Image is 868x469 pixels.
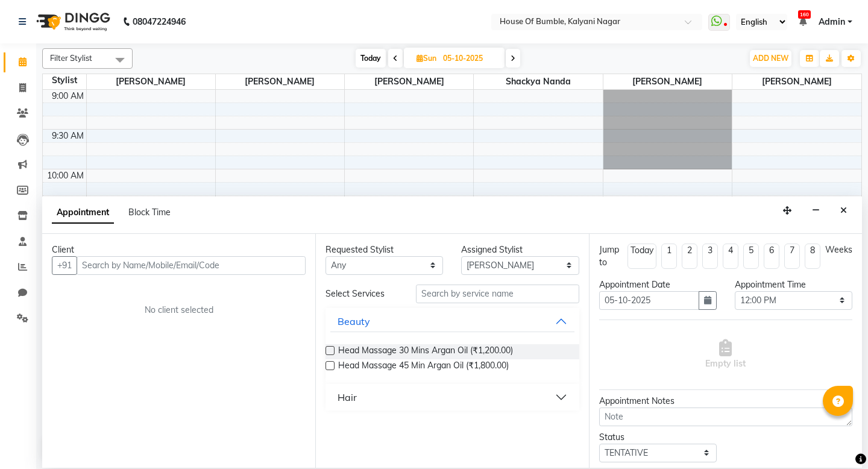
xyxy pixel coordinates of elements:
[835,201,852,220] button: Close
[819,16,845,28] span: Admin
[338,314,370,329] div: Beauty
[599,431,717,444] div: Status
[817,421,856,457] iframe: chat widget
[330,386,574,408] button: Hair
[631,244,653,257] div: Today
[128,207,171,218] span: Block Time
[798,10,811,19] span: 160
[599,244,623,269] div: Jump to
[735,279,852,291] div: Appointment Time
[49,130,86,142] div: 9:30 AM
[330,310,574,332] button: Beauty
[338,359,509,374] span: Head Massage 45 Min Argan Oil (₹1,800.00)
[52,244,306,256] div: Client
[603,74,732,89] span: [PERSON_NAME]
[805,244,820,269] li: 8
[661,244,677,269] li: 1
[77,256,306,275] input: Search by Name/Mobile/Email/Code
[461,244,579,256] div: Assigned Stylist
[52,256,77,275] button: +91
[31,5,113,39] img: logo
[414,54,439,63] span: Sun
[52,202,114,224] span: Appointment
[416,285,579,303] input: Search by service name
[45,169,86,182] div: 10:00 AM
[750,50,791,67] button: ADD NEW
[345,74,473,89] span: [PERSON_NAME]
[702,244,718,269] li: 3
[599,279,717,291] div: Appointment Date
[87,74,215,89] span: [PERSON_NAME]
[338,344,513,359] span: Head Massage 30 Mins Argan Oil (₹1,200.00)
[325,244,443,256] div: Requested Stylist
[43,74,86,87] div: Stylist
[764,244,779,269] li: 6
[825,244,852,256] div: Weeks
[682,244,697,269] li: 2
[599,291,699,310] input: yyyy-mm-dd
[599,395,852,408] div: Appointment Notes
[81,304,277,316] div: No client selected
[133,5,186,39] b: 08047224946
[799,16,807,27] a: 160
[753,54,788,63] span: ADD NEW
[49,90,86,102] div: 9:00 AM
[705,339,746,370] span: Empty list
[723,244,738,269] li: 4
[743,244,759,269] li: 5
[356,49,386,68] span: Today
[316,288,407,300] div: Select Services
[338,390,357,404] div: Hair
[216,74,344,89] span: [PERSON_NAME]
[439,49,500,68] input: 2025-10-05
[784,244,800,269] li: 7
[50,53,92,63] span: Filter Stylist
[732,74,861,89] span: [PERSON_NAME]
[474,74,602,89] span: Shackya Nanda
